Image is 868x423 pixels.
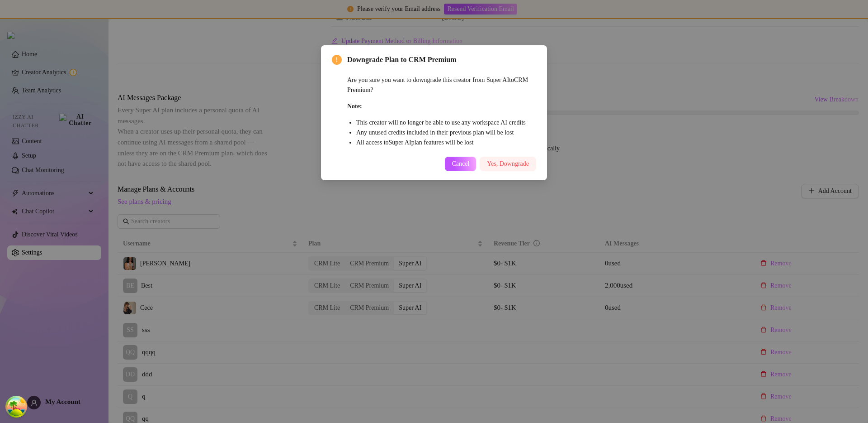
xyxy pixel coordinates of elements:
button: Open Tanstack query devtools [7,398,25,416]
li: This creator will no longer be able to use any workspace AI credits [356,118,536,128]
li: Any unused credits included in their previous plan will be lost [356,128,536,138]
span: Cancel [452,160,469,168]
span: exclamation-circle [332,55,342,65]
p: Are you sure you want to downgrade this creator from Super AI to CRM Premium ? [347,75,536,95]
span: Yes, Downgrade [487,160,529,168]
button: Yes, Downgrade [480,157,536,171]
button: Cancel [445,157,476,171]
span: Downgrade Plan to CRM Premium [347,54,536,65]
strong: Note: [347,103,362,110]
li: All access to Super AI plan features will be lost [356,138,536,148]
